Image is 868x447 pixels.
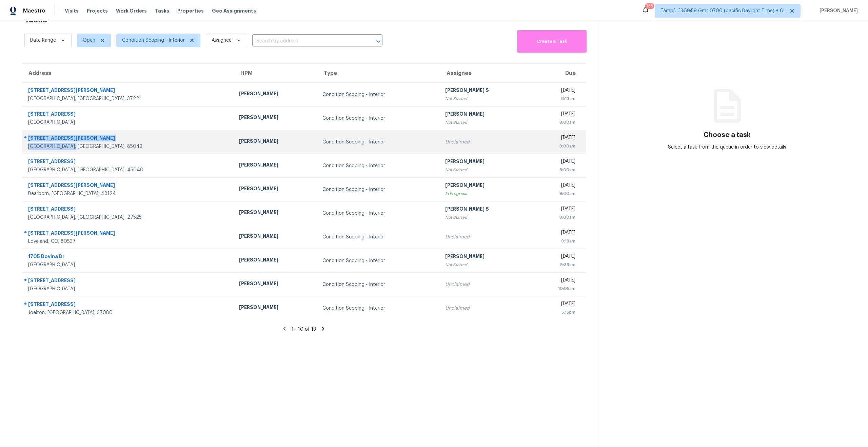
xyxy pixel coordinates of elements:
th: Address [22,64,234,83]
div: Not Started [445,119,525,126]
div: [DATE] [536,300,575,309]
div: Unclaimed [445,305,525,312]
div: Not Started [445,95,525,102]
h2: Tasks [24,16,47,23]
div: 9:00am [536,167,575,173]
span: Work Orders [116,7,147,14]
div: [PERSON_NAME] S [445,206,525,214]
span: Tasks [155,8,169,13]
div: [PERSON_NAME] [239,185,312,194]
div: 5:15pm [536,309,575,316]
div: Not Started [445,214,525,221]
div: [STREET_ADDRESS] [28,206,228,214]
div: [PERSON_NAME] [445,158,525,167]
span: Create a Task [520,38,583,45]
div: Condition Scoping - Interior [322,91,434,98]
div: [DATE] [536,253,575,261]
div: Condition Scoping - Interior [322,257,434,264]
div: [DATE] [536,158,575,167]
span: Geo Assignments [212,7,256,14]
div: [STREET_ADDRESS] [28,111,228,119]
div: Not Started [445,261,525,268]
div: [DATE] [536,134,575,143]
div: Not Started [445,167,525,173]
div: [GEOGRAPHIC_DATA], [GEOGRAPHIC_DATA], 45040 [28,167,228,173]
div: [GEOGRAPHIC_DATA], [GEOGRAPHIC_DATA], 27525 [28,214,228,221]
div: Loveland, CO, 80537 [28,238,228,245]
div: [PERSON_NAME] [445,253,525,261]
div: In Progress [445,190,525,197]
th: HPM [234,64,317,83]
div: Select a task from the queue in order to view details [662,144,792,151]
input: Search by address [252,36,363,46]
span: 1 - 10 of 13 [292,327,316,332]
button: Open [374,37,383,46]
div: Condition Scoping - Interior [322,305,434,312]
div: [PERSON_NAME] [239,161,312,170]
div: [STREET_ADDRESS] [28,158,228,167]
div: [GEOGRAPHIC_DATA] [28,261,228,268]
div: [DATE] [536,229,575,238]
div: 9:00am [536,214,575,221]
div: [STREET_ADDRESS][PERSON_NAME] [28,182,228,190]
div: [PERSON_NAME] [445,182,525,190]
div: [GEOGRAPHIC_DATA] [28,119,228,126]
th: Type [317,64,439,83]
div: 9:00am [536,119,575,126]
div: 9:39am [536,261,575,268]
div: Condition Scoping - Interior [322,210,434,217]
span: Date Range [30,37,56,44]
div: Unclaimed [445,234,525,240]
div: [DATE] [536,182,575,190]
div: [STREET_ADDRESS][PERSON_NAME] [28,135,228,143]
div: [PERSON_NAME] [239,256,312,265]
div: [PERSON_NAME] [239,114,312,122]
div: Condition Scoping - Interior [322,115,434,122]
div: [DATE] [536,87,575,95]
span: [PERSON_NAME] [817,7,858,14]
div: Condition Scoping - Interior [322,139,434,145]
span: Properties [177,7,204,14]
div: [STREET_ADDRESS][PERSON_NAME] [28,87,228,95]
div: 10:05am [536,285,575,292]
div: 1705 Bovina Dr [28,253,228,261]
div: Condition Scoping - Interior [322,186,434,193]
div: [STREET_ADDRESS] [28,301,228,309]
div: [DATE] [536,277,575,285]
button: Create a Task [517,30,587,53]
th: Assignee [440,64,531,83]
div: [PERSON_NAME] [239,138,312,146]
div: Joelton, [GEOGRAPHIC_DATA], 37080 [28,309,228,316]
div: Dearborn, [GEOGRAPHIC_DATA], 48124 [28,190,228,197]
div: [GEOGRAPHIC_DATA], [GEOGRAPHIC_DATA], 37221 [28,95,228,102]
div: 9:19am [536,238,575,245]
div: [GEOGRAPHIC_DATA], [GEOGRAPHIC_DATA], 85043 [28,143,228,150]
div: Condition Scoping - Interior [322,281,434,288]
div: [PERSON_NAME] [239,304,312,312]
div: [PERSON_NAME] [239,280,312,289]
div: Condition Scoping - Interior [322,162,434,169]
div: 9:00am [536,143,575,150]
div: [DATE] [536,206,575,214]
div: [PERSON_NAME] [239,209,312,217]
div: [PERSON_NAME] S [445,87,525,95]
div: 9:00am [536,190,575,197]
div: Unclaimed [445,139,525,145]
div: Condition Scoping - Interior [322,234,434,240]
span: Assignee [212,37,232,44]
span: Tamp[…]3:59:59 Gmt 0700 (pacific Daylight Time) + 61 [660,7,785,14]
span: Maestro [23,7,45,14]
h3: Choose a task [704,132,751,138]
div: Unclaimed [445,281,525,288]
div: [STREET_ADDRESS][PERSON_NAME] [28,230,228,238]
div: 8:13am [536,95,575,102]
span: Visits [65,7,79,14]
span: Open [83,37,95,44]
div: [PERSON_NAME] [445,111,525,119]
div: [PERSON_NAME] [239,233,312,241]
div: [DATE] [536,111,575,119]
div: 735 [646,3,653,9]
div: [PERSON_NAME] [239,90,312,99]
th: Due [531,64,586,83]
span: Condition Scoping - Interior [122,37,185,44]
